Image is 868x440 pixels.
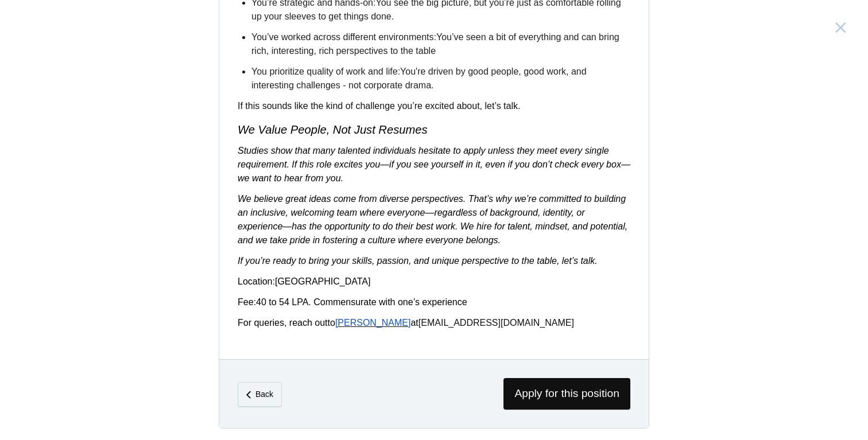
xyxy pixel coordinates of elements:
span: Fee: [238,297,256,307]
span: You’ve worked across different environments: [251,32,436,42]
span: You prioritize quality of work and life: [251,67,400,76]
a: [PERSON_NAME] [335,318,411,328]
a: [EMAIL_ADDRESS][DOMAIN_NAME] [418,318,574,328]
span: For queries, reach out [238,318,328,328]
span: [GEOGRAPHIC_DATA] [275,277,371,286]
span: If you’re ready to bring your skills, passion, and unique perspective to the table, let’s talk. [238,256,598,266]
em: Back [255,390,273,399]
span: to [328,318,335,328]
span: 40 to 54 LPA. Commensurate with one’s experience [256,297,467,307]
span: We believe great ideas come from diverse perspectives. That’s why we’re committed to building an ... [238,194,627,245]
span: Location: [238,277,275,286]
span: at [410,318,418,328]
span: Studies show that many talented individuals hesitate to apply unless they meet every single requi... [238,146,630,169]
span: If this sounds like the kind of challenge you’re excited about, let’s talk. [238,101,520,111]
span: You're driven by good people, good work, and interesting challenges - not corporate drama. [251,67,587,90]
span: We Value People, Not Just Resumes [238,123,428,136]
span: we want to hear from you. [238,173,343,183]
span: Apply for this position [503,378,630,410]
